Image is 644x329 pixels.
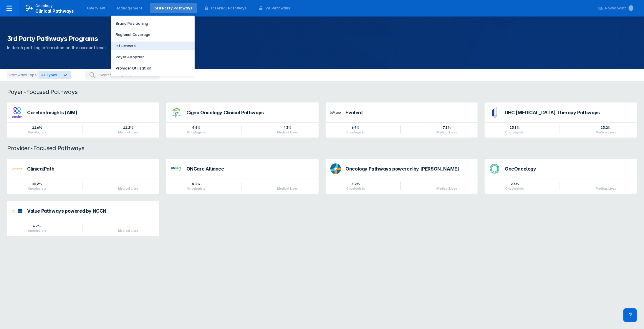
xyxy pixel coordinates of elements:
[118,130,138,134] div: Medical Lives
[27,110,155,115] div: Carelon Insights (AIM)
[277,125,297,130] div: 4.3%
[623,308,637,322] div: Contact Support
[7,159,159,194] a: ClinicalPath15.2%Oncologists--Medical Lives
[28,181,47,186] div: 15.2%
[118,187,138,190] div: Medical Lives
[35,3,53,9] p: Oncology
[7,71,39,79] div: Pathways Type
[506,187,524,190] div: Oncologists
[346,130,365,134] div: Oncologists
[436,125,457,130] div: 7.1%
[277,130,297,134] div: Medical Lives
[116,54,145,60] p: Payer Adoption
[7,201,159,236] a: Value Pathways powered by NCCN6.7%Oncologists--Medical Lives
[346,125,365,130] div: 6.9%
[330,163,341,174] img: dfci-pathways.png
[186,166,314,171] div: ONCare Alliance
[118,229,138,232] div: Medical Lives
[171,163,182,174] img: oncare-alliance.png
[41,73,57,77] span: All Types
[605,6,633,11] div: Powerpoint
[100,72,156,78] input: Search for a program
[596,125,616,130] div: 13.2%
[326,102,478,138] a: Evolent6.9%Oncologists7.1%Medical Lives
[506,125,524,130] div: 13.1%
[12,209,22,213] img: value-pathways-nccn.png
[28,130,47,134] div: Oncologists
[116,43,136,49] p: Influencers
[28,224,47,228] div: 6.7%
[166,159,319,194] a: ONCare Alliance0.2%Oncologists--Medical Lives
[186,110,314,115] div: Cigna Oncology Clinical Pathways
[111,30,195,39] button: Regional Coverage
[326,159,478,194] a: Oncology Pathways powered by [PERSON_NAME]4.2%Oncologists--Medical Lives
[485,159,637,194] a: OneOncology2.3%Oncologists--Medical Lives
[596,130,616,134] div: Medical Lives
[7,34,637,43] h1: 3rd Party Pathways Programs
[171,107,182,118] img: cigna-oncology-clinical-pathways.png
[155,6,193,11] div: 3rd Party Pathways
[111,53,195,62] button: Payer Adoption
[506,130,524,134] div: Oncologists
[118,125,138,130] div: 11.2%
[116,66,151,71] p: Provider Utilization
[436,130,457,134] div: Medical Lives
[116,21,148,26] p: Brand Positioning
[150,3,197,13] a: 3rd Party Pathways
[118,181,138,186] div: --
[28,125,47,130] div: 11.6%
[12,163,22,174] img: via-oncology.png
[118,224,138,228] div: --
[7,102,159,138] a: Carelon Insights (AIM)11.6%Oncologists11.2%Medical Lives
[117,6,143,11] div: Management
[489,163,500,174] img: oneoncology.png
[346,187,365,190] div: Oncologists
[505,110,632,115] div: UHC [MEDICAL_DATA] Therapy Pathways
[266,6,290,11] div: VA Pathways
[346,181,365,186] div: 4.2%
[82,3,110,13] a: Overview
[7,44,637,51] p: In depth profiling information on the account level
[28,229,47,232] div: Oncologists
[166,102,319,138] a: Cigna Oncology Clinical Pathways4.6%Oncologists4.3%Medical Lives
[12,107,22,118] img: carelon-insights.png
[187,181,206,186] div: 0.2%
[506,181,524,186] div: 2.3%
[505,166,632,171] div: OneOncology
[330,107,341,118] img: new-century-health.png
[596,181,616,186] div: --
[112,3,148,13] a: Management
[346,166,473,171] div: Oncology Pathways powered by [PERSON_NAME]
[436,181,457,186] div: --
[35,9,74,14] span: Clinical Pathways
[28,187,47,190] div: Oncologists
[27,209,155,213] div: Value Pathways powered by NCCN
[187,130,206,134] div: Oncologists
[596,187,616,190] div: Medical Lives
[489,107,500,118] img: uhc-pathways.png
[111,42,195,50] button: Influencers
[277,187,297,190] div: Medical Lives
[111,19,195,28] button: Brand Positioning
[436,187,457,190] div: Medical Lives
[187,125,206,130] div: 4.6%
[111,64,195,73] button: Provider Utilization
[346,110,473,115] div: Evolent
[187,187,206,190] div: Oncologists
[485,102,637,138] a: UHC [MEDICAL_DATA] Therapy Pathways13.1%Oncologists13.2%Medical Lives
[277,181,297,186] div: --
[27,166,155,171] div: ClinicalPath
[211,6,246,11] div: Internal Pathways
[116,32,150,37] p: Regional Coverage
[87,6,105,11] div: Overview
